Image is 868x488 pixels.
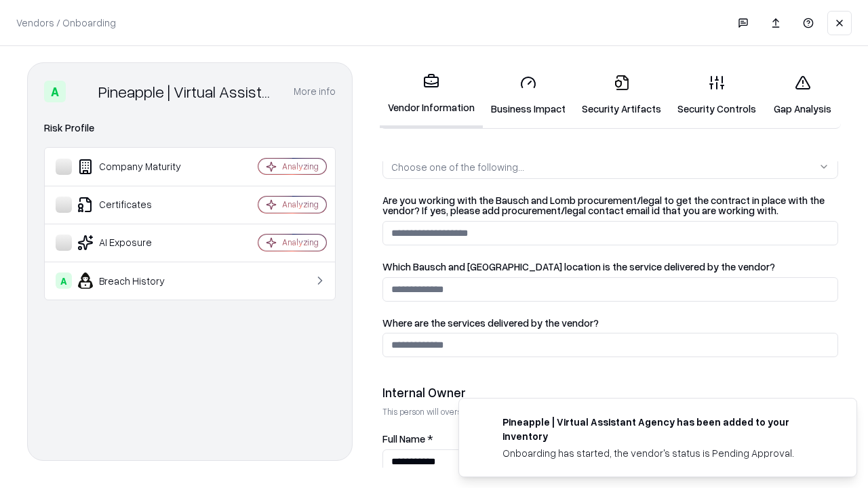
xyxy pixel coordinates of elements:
[502,446,824,460] div: Onboarding has started, the vendor's status is Pending Approval.
[380,62,483,128] a: Vendor Information
[382,318,838,328] label: Where are the services delivered by the vendor?
[282,199,319,210] div: Analyzing
[44,120,336,136] div: Risk Profile
[382,262,838,272] label: Which Bausch and [GEOGRAPHIC_DATA] location is the service delivered by the vendor?
[382,434,838,444] label: Full Name *
[56,159,218,175] div: Company Maturity
[56,197,218,213] div: Certificates
[382,406,838,418] p: This person will oversee the vendor relationship and coordinate any required assessments or appro...
[483,64,574,127] a: Business Impact
[574,64,669,127] a: Security Artifacts
[16,16,116,30] p: Vendors / Onboarding
[56,235,218,251] div: AI Exposure
[56,272,218,289] div: Breach History
[382,384,838,401] div: Internal Owner
[391,160,524,174] div: Choose one of the following...
[282,161,319,172] div: Analyzing
[282,237,319,248] div: Analyzing
[382,155,838,179] button: Choose one of the following...
[502,415,824,443] div: Pineapple | Virtual Assistant Agency has been added to your inventory
[56,272,72,289] div: A
[764,64,841,127] a: Gap Analysis
[294,79,336,104] button: More info
[71,81,93,102] img: Pineapple | Virtual Assistant Agency
[475,415,492,431] img: trypineapple.com
[382,195,838,216] label: Are you working with the Bausch and Lomb procurement/legal to get the contract in place with the ...
[44,81,66,102] div: A
[98,81,277,102] div: Pineapple | Virtual Assistant Agency
[669,64,764,127] a: Security Controls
